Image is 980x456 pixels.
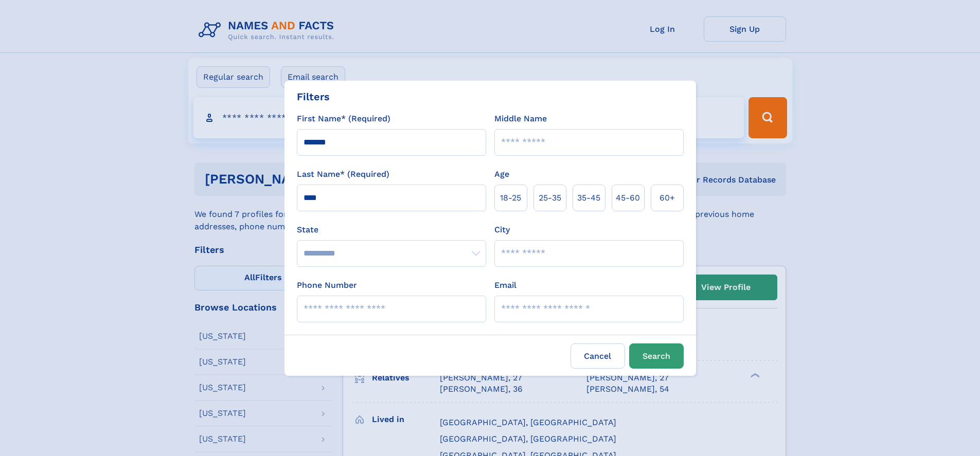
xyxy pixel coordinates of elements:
[629,343,684,369] button: Search
[500,192,521,204] span: 18‑25
[660,192,675,204] span: 60+
[577,192,600,204] span: 35‑45
[297,113,390,125] label: First Name* (Required)
[297,89,330,104] div: Filters
[494,113,547,125] label: Middle Name
[539,192,561,204] span: 25‑35
[494,279,516,291] label: Email
[494,168,509,180] label: Age
[571,343,625,369] label: Cancel
[494,224,510,236] label: City
[297,224,486,236] label: State
[297,168,389,180] label: Last Name* (Required)
[297,279,357,291] label: Phone Number
[616,192,640,204] span: 45‑60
